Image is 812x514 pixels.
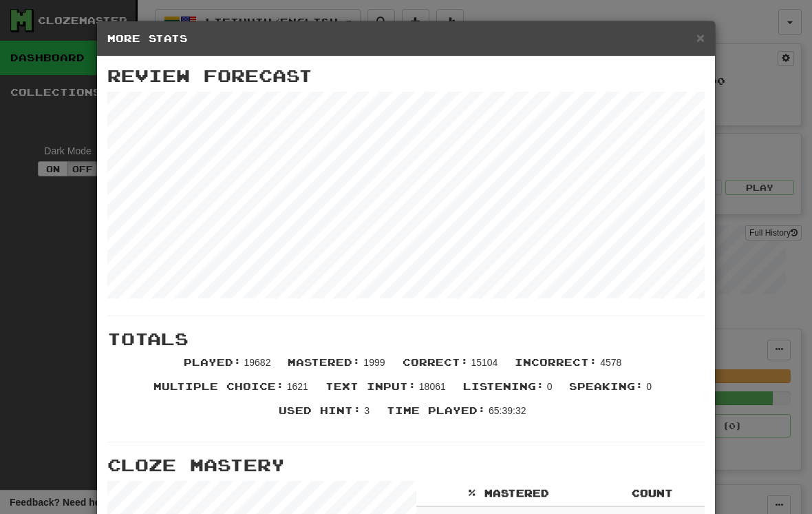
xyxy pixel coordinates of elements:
li: 1999 [281,356,395,380]
li: 18061 [319,380,456,404]
h3: Cloze Mastery [107,456,705,474]
li: 15104 [396,356,509,380]
h3: Totals [107,330,705,348]
th: Count [600,481,705,506]
span: Time Played : [387,404,486,416]
span: Text Input : [325,380,416,392]
h3: Review Forecast [107,67,705,85]
li: 0 [456,380,563,404]
span: Correct : [403,356,469,368]
button: Close [696,30,705,45]
li: 4578 [508,356,632,380]
li: 1621 [147,380,319,404]
span: Listening : [463,380,544,392]
li: 3 [272,404,380,428]
span: Used Hint : [279,404,361,416]
h5: More Stats [107,32,705,45]
th: % Mastered [416,481,600,506]
span: × [696,30,705,45]
span: Speaking : [569,380,643,392]
span: Played : [184,356,242,368]
span: Multiple Choice : [153,380,284,392]
span: Mastered : [288,356,361,368]
li: 0 [562,380,662,404]
li: 65:39:32 [380,404,536,428]
li: 19682 [177,356,281,380]
span: Incorrect : [515,356,597,368]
